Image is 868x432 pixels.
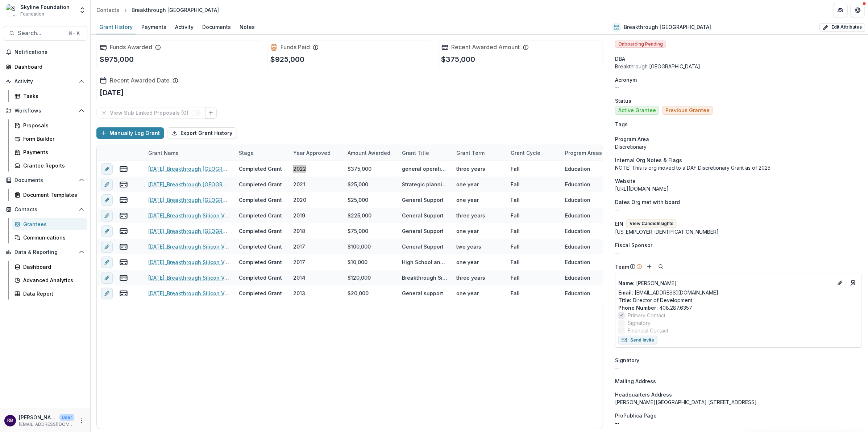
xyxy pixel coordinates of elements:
[615,206,862,213] p: --
[456,165,485,173] div: three years
[657,262,665,271] button: Search
[615,220,623,228] p: EIN
[96,22,136,32] div: Grant History
[615,143,862,151] p: Discretionary
[565,258,590,266] div: Education
[144,149,183,157] div: Grant Name
[7,418,13,423] div: Rose Brookhouse
[3,61,87,73] a: Dashboard
[565,196,590,204] div: Education
[101,288,113,299] button: edit
[234,149,258,157] div: Stage
[199,20,234,34] a: Documents
[119,274,128,282] button: view-payments
[452,44,520,51] h2: Recent Awarded Amount
[624,24,711,30] h2: Breakthrough [GEOGRAPHIC_DATA]
[618,296,859,304] p: Director of Development
[615,97,631,105] span: Status
[348,196,368,204] div: $25,000
[23,135,82,143] div: Form Builder
[148,181,230,188] a: [DATE]_Breakthrough [GEOGRAPHIC_DATA]
[348,165,371,173] div: $375,000
[167,127,237,139] button: Export Grant History
[441,54,475,65] p: $375,000
[402,165,448,173] div: general operations.
[237,22,258,32] div: Notes
[144,145,234,161] div: Grant Name
[239,227,282,235] div: Completed Grant
[628,327,668,334] span: Financial Contact
[398,145,452,161] div: Grant Title
[665,107,710,114] span: Previous Grantee
[456,274,485,281] div: three years
[615,55,625,63] span: DBA
[94,5,122,15] a: Contacts
[23,122,82,129] div: Proposals
[3,105,87,117] button: Open Workflows
[456,196,479,204] div: one year
[101,225,113,237] button: edit
[96,20,136,34] a: Grant History
[615,177,636,185] span: Website
[402,243,444,250] div: General Support
[402,181,448,188] div: Strategic planning consultant
[23,191,82,199] div: Document Templates
[12,146,87,158] a: Payments
[615,156,682,164] span: Internal Org Notes & Flags
[172,20,196,34] a: Activity
[94,5,222,15] nav: breadcrumb
[628,319,651,327] span: Signatory
[281,44,310,51] h2: Funds Paid
[615,76,637,84] span: Acronym
[293,289,305,297] div: 2013
[506,145,561,161] div: Grant Cycle
[402,258,448,266] div: High School and College Access Program
[12,160,87,171] a: Grantee Reports
[615,391,672,398] span: Headquarters Address
[511,274,520,281] div: Fall
[239,165,282,173] div: Completed Grant
[348,181,368,188] div: $25,000
[12,189,87,201] a: Document Templates
[293,274,306,281] div: 2014
[615,63,862,70] div: Breakthrough [GEOGRAPHIC_DATA]
[615,356,639,364] span: Signatory
[110,44,152,51] h2: Funds Awarded
[618,280,635,286] span: Name :
[101,241,113,253] button: edit
[618,107,656,114] span: Active Grantee
[851,3,865,17] button: Get Help
[565,274,590,281] div: Education
[23,148,82,156] div: Payments
[618,305,658,311] span: Phone Number :
[77,3,87,17] button: Open entity switcher
[618,297,631,303] span: Title :
[119,165,128,173] button: view-payments
[615,198,680,206] span: Dates Org met with board
[615,120,628,128] span: Tags
[293,258,305,266] div: 2017
[6,4,17,16] img: Skyline Foundation
[456,243,481,250] div: two years
[199,22,234,32] div: Documents
[456,258,479,266] div: one year
[14,79,76,85] span: Activity
[119,196,128,204] button: view-payments
[289,145,343,161] div: Year approved
[628,312,665,319] span: Primary Contact
[14,49,84,55] span: Notifications
[343,145,398,161] div: Amount Awarded
[12,232,87,243] a: Communications
[119,242,128,251] button: view-payments
[615,135,649,143] span: Program Area
[12,119,87,131] a: Proposals
[3,204,87,215] button: Open Contacts
[3,174,87,186] button: Open Documents
[348,258,367,266] div: $10,000
[239,274,282,281] div: Completed Grant
[23,234,82,241] div: Communications
[119,227,128,236] button: view-payments
[3,26,87,41] button: Search...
